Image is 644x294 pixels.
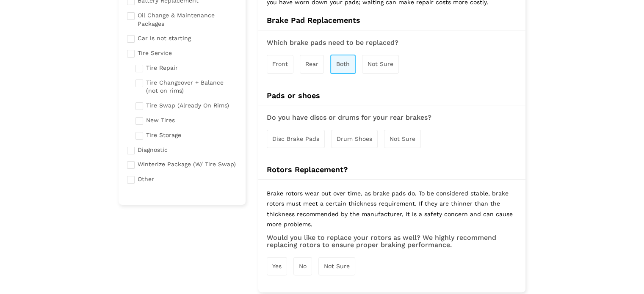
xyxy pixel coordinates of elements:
span: Drum Shoes [337,135,372,142]
h4: Pads or shoes [258,91,525,100]
h3: Do you have discs or drums for your rear brakes? [267,114,517,121]
h4: Brake Pad Replacements [258,16,525,25]
span: Not Sure [368,60,393,67]
span: Not Sure [324,263,350,269]
span: Both [336,60,350,67]
span: Disc Brake Pads [272,135,319,142]
h3: Would you like to replace your rotors as well? We highly recommend replacing rotors to ensure pro... [267,234,517,249]
span: Front [272,60,288,67]
p: Brake rotors wear out over time, as brake pads do. To be considered stable, brake rotors must mee... [267,188,517,234]
span: No [299,263,307,269]
span: Yes [272,263,282,269]
h3: Which brake pads need to be replaced? [267,39,517,47]
span: Rear [305,60,318,67]
h4: Rotors Replacement? [258,165,525,174]
span: Not Sure [390,135,415,142]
